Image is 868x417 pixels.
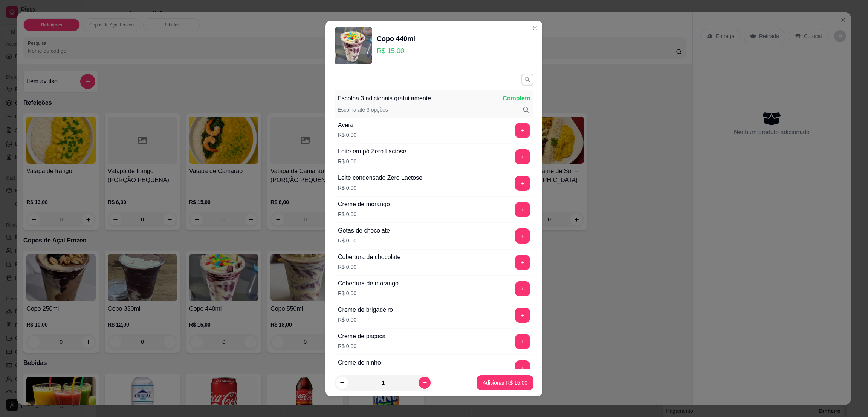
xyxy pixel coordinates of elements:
div: Aveia [338,121,356,130]
button: increase-product-quantity [419,377,431,389]
div: Creme de paçoca [338,332,385,341]
div: Gotas de chocolate [338,226,390,235]
p: R$ 0,00 [338,131,356,139]
p: R$ 0,00 [338,342,385,350]
p: Escolha 3 adicionais gratuitamente [338,94,431,103]
button: add [515,281,530,296]
button: add [515,123,530,138]
button: add [515,360,530,376]
p: R$ 15,00 [377,46,415,56]
p: R$ 0,00 [338,237,390,244]
p: R$ 0,00 [338,184,422,192]
p: Adicionar R$ 15,00 [483,379,527,386]
button: Close [529,22,541,34]
p: R$ 0,00 [338,158,406,165]
p: R$ 0,00 [338,290,399,297]
div: Copo 440ml [377,34,415,44]
div: Creme de ninho [338,358,381,367]
div: Creme de morango [338,200,390,209]
div: Leite condensado Zero Lactose [338,173,422,182]
button: add [515,255,530,270]
div: Creme de brigadeiro [338,305,393,314]
button: add [515,308,530,323]
button: Adicionar R$ 15,00 [477,375,533,390]
div: Leite em pó Zero Lactose [338,147,406,156]
button: decrease-product-quantity [336,377,348,389]
button: add [515,228,530,244]
div: Cobertura de morango [338,279,399,288]
p: R$ 0,00 [338,210,390,218]
img: product-image [335,27,372,64]
div: Cobertura de chocolate [338,253,400,262]
p: Completo [503,94,530,103]
button: add [515,176,530,191]
p: R$ 0,00 [338,316,393,323]
button: add [515,202,530,217]
button: add [515,149,530,164]
p: Escolha até 3 opções [338,106,388,114]
p: R$ 0,00 [338,263,400,271]
button: add [515,334,530,349]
